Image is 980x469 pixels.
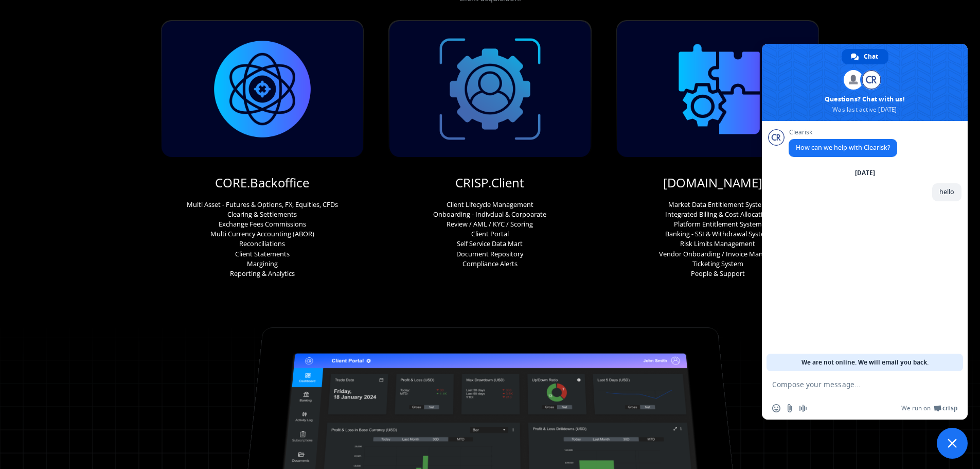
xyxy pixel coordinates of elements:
[855,170,875,176] div: [DATE]
[215,174,309,192] a: CORE.Backoffice
[659,200,776,279] p: Market Data Entitlement System Integrated Billing & Cost Allocation Platform Entitlement System B...
[433,200,546,269] p: Client Lifecycle Management Onboarding - Indivdual & Corpoarate Review / AML / KYC / Scoring Clie...
[864,49,878,64] span: Chat
[942,404,957,412] span: Crisp
[772,404,780,412] span: Insert an emoji
[799,404,807,412] span: Audio message
[901,404,931,412] span: We run on
[939,187,954,196] span: hello
[801,354,929,371] span: We are not online. We will email you back.
[842,49,888,64] div: Chat
[901,404,957,412] a: We run onCrisp
[187,200,338,279] p: Multi Asset - Futures & Options, FX, Equities, CFDs Clearing & Settlements Exchange Fees Commissi...
[455,174,524,192] a: CRISP.Client
[786,404,794,412] span: Send a file
[937,428,968,459] div: Close chat
[789,129,897,136] span: Clearisk
[796,143,890,152] span: How can we help with Clearisk?
[663,174,773,192] a: [DOMAIN_NAME] +
[772,380,935,389] textarea: Compose your message...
